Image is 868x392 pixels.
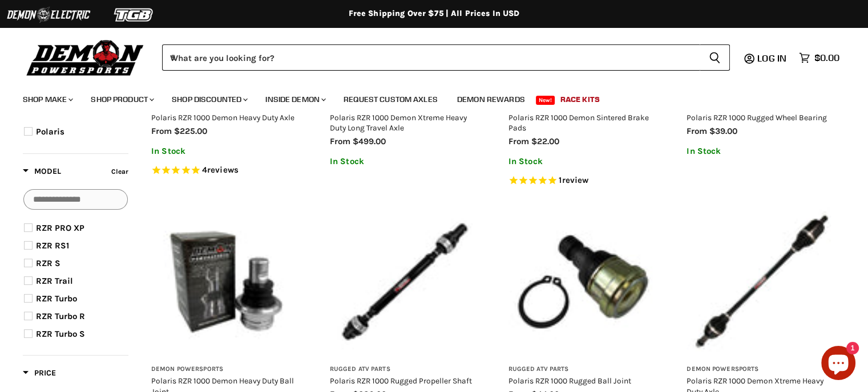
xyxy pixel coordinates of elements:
[207,165,239,175] span: reviews
[752,53,793,63] a: Log in
[108,165,128,181] button: Clear filter by Model
[687,207,837,357] img: Polaris RZR 1000 Demon Xtreme Heavy Duty Axle
[757,52,786,64] span: Log in
[508,157,659,166] p: In Stock
[23,37,148,77] img: Demon Powersports
[814,52,839,63] span: $0.00
[151,207,301,357] img: Polaris RZR 1000 Demon Heavy Duty Ball Joint
[174,126,207,136] span: $225.00
[23,368,56,378] span: Price
[330,113,467,132] a: Polaris RZR 1000 Demon Xtreme Heavy Duty Long Travel Axle
[687,365,837,374] h3: Demon Powersports
[6,4,91,26] img: Demon Electric Logo 2
[36,293,77,304] span: RZR Turbo
[36,126,64,137] span: Polaris
[353,136,386,146] span: $499.00
[257,88,333,111] a: Inside Demon
[23,367,56,382] button: Filter by Price
[687,126,707,136] span: from
[330,157,480,166] p: In Stock
[508,365,659,374] h3: Rugged ATV Parts
[330,365,480,374] h3: Rugged ATV Parts
[330,376,472,385] a: Polaris RZR 1000 Rugged Propeller Shaft
[151,165,301,177] span: Rated 5.0 out of 5 stars 4 reviews
[82,88,161,111] a: Shop Product
[163,88,255,111] a: Shop Discounted
[335,88,446,111] a: Request Custom Axles
[36,223,84,233] span: RZR PRO XP
[14,88,80,111] a: Shop Make
[508,175,659,187] span: Rated 5.0 out of 5 stars 1 reviews
[536,96,555,105] span: New!
[23,166,61,180] button: Filter by Model
[709,126,737,136] span: $39.00
[559,175,588,185] span: 1 reviews
[36,276,73,286] span: RZR Trail
[531,136,559,146] span: $22.00
[552,88,608,111] a: Race Kits
[162,44,730,71] form: Product
[202,165,239,175] span: 4 reviews
[700,44,730,71] button: Search
[562,175,588,185] span: review
[36,240,69,251] span: RZR RS1
[36,311,85,321] span: RZR Turbo R
[449,88,534,111] a: Demon Rewards
[687,113,827,122] a: Polaris RZR 1000 Rugged Wheel Bearing
[687,146,837,156] p: In Stock
[23,166,61,176] span: Model
[151,126,172,136] span: from
[14,83,837,111] ul: Main menu
[151,365,301,374] h3: Demon Powersports
[23,189,128,210] input: Search Options
[508,207,659,357] img: Polaris RZR 1000 Rugged Ball Joint
[508,136,529,146] span: from
[818,346,859,383] inbox-online-store-chat: Shopify online store chat
[330,136,350,146] span: from
[36,329,85,339] span: RZR Turbo S
[151,113,294,122] a: Polaris RZR 1000 Demon Heavy Duty Axle
[508,376,631,385] a: Polaris RZR 1000 Rugged Ball Joint
[36,258,60,268] span: RZR S
[330,207,480,357] img: Polaris RZR 1000 Rugged Propeller Shaft
[162,44,700,71] input: When autocomplete results are available use up and down arrows to review and enter to select
[91,4,177,26] img: TGB Logo 2
[793,50,845,66] a: $0.00
[508,113,649,132] a: Polaris RZR 1000 Demon Sintered Brake Pads
[151,146,301,156] p: In Stock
